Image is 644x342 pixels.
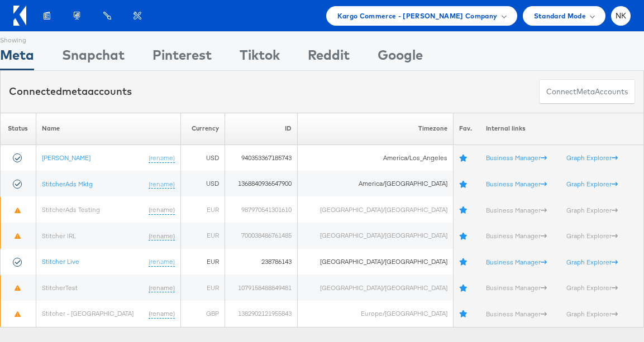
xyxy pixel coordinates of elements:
a: Stitcher - [GEOGRAPHIC_DATA] [42,309,133,317]
span: Kargo Commerce - [PERSON_NAME] Company [337,10,498,22]
td: Europe/[GEOGRAPHIC_DATA] [298,301,453,327]
div: Snapchat [62,45,125,70]
a: Graph Explorer [566,257,618,266]
th: Timezone [298,113,453,144]
td: GBP [181,301,225,327]
td: 1368840936547900 [225,171,298,197]
a: Graph Explorer [566,153,618,162]
a: Stitcher IRL [42,231,76,239]
a: Business Manager [486,231,547,239]
a: (rename) [149,283,175,292]
a: Business Manager [486,309,547,317]
td: [GEOGRAPHIC_DATA]/[GEOGRAPHIC_DATA] [298,274,453,301]
span: Standard Mode [534,10,586,22]
div: Pinterest [152,45,212,70]
td: EUR [181,274,225,301]
a: (rename) [149,153,175,162]
th: Currency [181,113,225,144]
span: NK [616,12,627,20]
td: 987970541301610 [225,196,298,223]
div: Google [378,45,423,70]
th: Status [1,113,36,144]
div: Tiktok [240,45,280,70]
td: 940353367185743 [225,144,298,171]
button: ConnectmetaAccounts [539,79,635,104]
td: EUR [181,196,225,223]
div: Connected accounts [9,84,132,99]
a: (rename) [149,179,175,189]
td: USD [181,171,225,197]
a: Stitcher Live [42,257,79,265]
a: Business Manager [486,153,547,162]
span: meta [576,86,595,97]
a: Graph Explorer [566,283,618,291]
th: Name [36,113,180,144]
a: Business Manager [486,205,547,214]
td: America/Los_Angeles [298,144,453,171]
a: StitcherAds Mktg [42,179,93,187]
td: 700038486761485 [225,223,298,249]
div: Reddit [308,45,350,70]
a: Business Manager [486,257,547,266]
td: 1079158488849481 [225,274,298,301]
a: Business Manager [486,179,547,187]
a: StitcherTest [42,283,78,291]
th: ID [225,113,298,144]
a: (rename) [149,309,175,319]
td: EUR [181,249,225,275]
td: [GEOGRAPHIC_DATA]/[GEOGRAPHIC_DATA] [298,196,453,223]
td: 1382902121955843 [225,301,298,327]
a: StitcherAds Testing [42,205,100,213]
td: USD [181,144,225,171]
a: Graph Explorer [566,205,618,214]
a: Graph Explorer [566,309,618,317]
a: Business Manager [486,283,547,291]
a: (rename) [149,231,175,240]
a: Graph Explorer [566,231,618,239]
td: [GEOGRAPHIC_DATA]/[GEOGRAPHIC_DATA] [298,223,453,249]
a: (rename) [149,257,175,266]
td: America/[GEOGRAPHIC_DATA] [298,171,453,197]
span: meta [62,85,88,98]
td: [GEOGRAPHIC_DATA]/[GEOGRAPHIC_DATA] [298,249,453,275]
a: Graph Explorer [566,179,618,187]
a: [PERSON_NAME] [42,153,90,161]
td: 238786143 [225,249,298,275]
td: EUR [181,223,225,249]
a: (rename) [149,205,175,214]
